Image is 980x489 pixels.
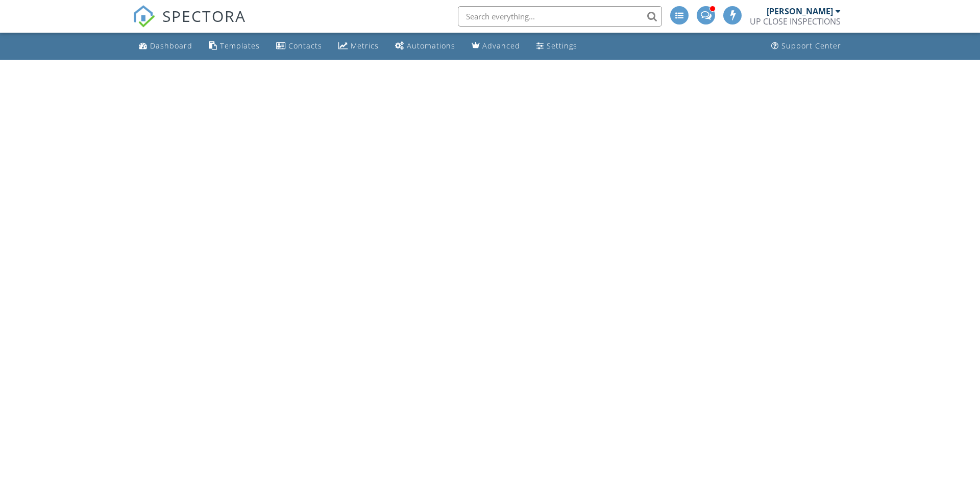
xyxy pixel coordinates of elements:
[135,37,197,56] a: Dashboard
[391,37,459,56] a: Automations (Advanced)
[407,41,455,51] div: Automations
[750,16,841,27] div: UP CLOSE INSPECTIONS
[288,41,322,51] div: Contacts
[272,37,326,56] a: Contacts
[458,6,662,27] input: Search everything...
[351,41,379,51] div: Metrics
[334,37,383,56] a: Metrics
[532,37,581,56] a: Settings
[767,37,845,56] a: Support Center
[767,6,833,16] div: [PERSON_NAME]
[133,5,155,28] img: The Best Home Inspection Software - Spectora
[220,41,260,51] div: Templates
[133,14,246,35] a: SPECTORA
[547,41,577,51] div: Settings
[482,41,520,51] div: Advanced
[205,37,264,56] a: Templates
[162,5,246,27] span: SPECTORA
[781,41,841,51] div: Support Center
[468,37,524,56] a: Advanced
[150,41,192,51] div: Dashboard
